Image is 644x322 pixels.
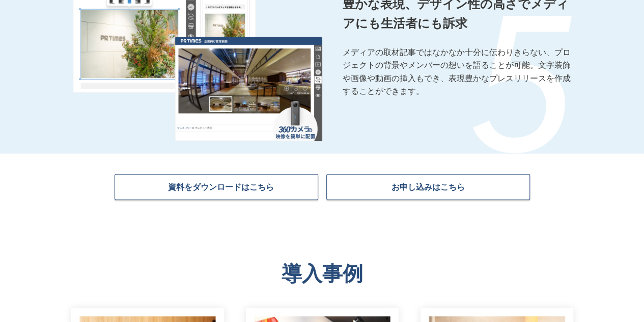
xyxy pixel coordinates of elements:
[343,46,572,98] p: メディアの取材記事ではなかなか十分に伝わりきらない、プロジェクトの背景やメンバーの想いを語ることが可能。文字装飾や画像や動画の挿入もでき、表現豊かなプレスリリースを作成することができます。
[326,174,530,200] a: お申し込みはこちら
[17,261,628,286] h2: 導入事例
[115,174,318,200] a: 資料をダウンロードはこちら
[168,182,274,192] span: 資料をダウンロードはこちら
